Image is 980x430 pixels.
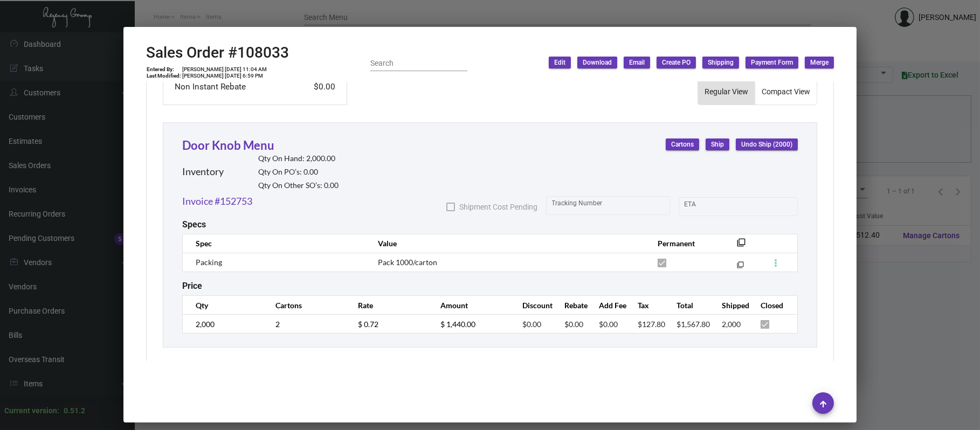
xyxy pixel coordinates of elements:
button: Email [624,57,650,68]
span: 2,000 [722,320,741,329]
span: Shipment Cost Pending [459,200,537,213]
th: Rebate [554,296,588,315]
td: Non Instant Rebate [174,80,279,94]
input: Start date [685,202,718,211]
span: Undo Ship (2000) [741,140,792,149]
th: Tax [627,296,666,315]
span: Cartons [671,140,694,149]
button: Payment Form [746,57,798,68]
th: Discount [512,296,553,315]
h2: Specs [182,219,206,230]
h2: Sales Order #108033 [146,44,289,62]
button: Ship [706,138,729,150]
span: Shipping [708,58,734,67]
th: Closed [750,296,797,315]
button: Download [577,57,617,68]
span: $0.00 [599,320,618,329]
th: Add Fee [588,296,627,315]
td: Entered By: [146,66,182,73]
th: Amount [430,296,512,315]
h2: Qty On Other SO’s: 0.00 [258,181,339,190]
td: Last Modified: [146,73,182,79]
td: $0.00 [279,80,336,94]
h2: Price [182,281,202,291]
span: $1,567.80 [677,320,710,329]
button: Cartons [666,138,699,150]
th: Shipped [711,296,750,315]
th: Spec [183,234,367,253]
th: Rate [347,296,430,315]
button: Shipping [702,57,739,68]
h2: Qty On Hand: 2,000.00 [258,154,339,163]
th: Total [666,296,712,315]
span: Payment Form [751,58,793,67]
button: Compact View [755,79,817,105]
h2: Inventory [182,166,224,178]
span: $0.00 [522,320,541,329]
span: Merge [810,58,829,67]
h2: Qty On PO’s: 0.00 [258,168,339,177]
span: $0.00 [564,320,583,329]
mat-icon: filter_none [737,241,746,250]
span: $127.80 [638,320,665,329]
div: 0.51.2 [64,405,85,417]
span: Ship [711,140,724,149]
th: Qty [183,296,265,315]
div: Current version: [4,405,59,417]
th: Value [367,234,647,253]
input: End date [727,202,779,211]
a: Invoice #152753 [182,194,252,209]
span: Edit [554,58,565,67]
span: Email [629,58,645,67]
a: Door Knob Menu [182,138,274,152]
button: Edit [549,57,571,68]
td: [PERSON_NAME] [DATE] 11:04 AM [182,66,267,73]
button: Undo Ship (2000) [736,138,798,150]
span: Packing [196,258,222,267]
button: Merge [805,57,834,68]
mat-icon: filter_none [737,263,744,271]
span: Pack 1000/carton [378,258,437,267]
button: Create PO [657,57,696,68]
span: Create PO [662,58,691,67]
td: [PERSON_NAME] [DATE] 6:59 PM [182,73,267,79]
th: Cartons [265,296,347,315]
span: Download [583,58,612,67]
th: Permanent [647,234,721,253]
button: Regular View [698,79,755,105]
